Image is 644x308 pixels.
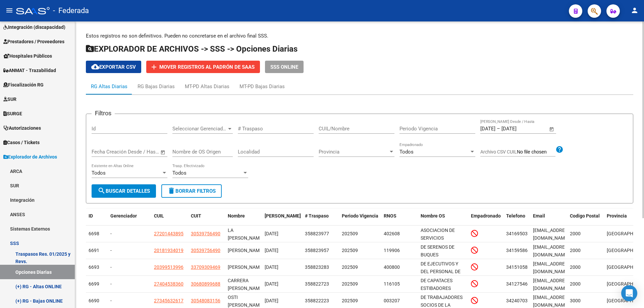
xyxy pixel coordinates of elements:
[533,295,572,308] span: vanee_o@hotmail.com
[533,228,572,241] span: silvinalacivita@hotmail.com
[265,230,300,238] div: [DATE]
[3,110,22,117] span: SURGE
[570,213,600,219] span: Codigo Postal
[421,261,461,289] span: DE EJECUTIVOS Y DEL PERSONAL DE DIRECCION DE EMPRESAS
[89,213,93,219] span: ID
[503,209,530,231] datatable-header-cell: Telefono
[533,244,572,257] span: guillebisi@hotmail.com
[53,3,89,18] span: - Federada
[154,264,183,270] span: 20399513996
[305,264,329,270] span: 358823283
[3,96,16,103] span: SUR
[98,188,150,194] span: Buscar Detalles
[167,188,216,194] span: Borrar Filtros
[191,298,220,303] span: 30548083156
[3,38,64,45] span: Prestadores / Proveedores
[631,6,639,14] mat-icon: person
[384,231,400,236] span: 402608
[239,83,285,90] div: MT-PD Bajas Diarias
[154,298,183,303] span: 27345632617
[110,281,112,287] span: -
[185,83,229,90] div: MT-PD Altas Diarias
[228,264,264,270] span: [PERSON_NAME]
[86,61,141,73] button: Exportar CSV
[154,231,183,236] span: 27201443895
[305,298,329,303] span: 358822223
[570,231,581,236] span: 2000
[265,280,300,288] div: [DATE]
[228,213,245,219] span: Nombre
[265,297,300,305] div: [DATE]
[167,187,175,195] mat-icon: delete
[108,209,151,231] datatable-header-cell: Gerenciador
[191,213,201,219] span: CUIT
[384,213,396,219] span: RNOS
[570,248,581,253] span: 2000
[533,278,572,291] span: lucecarrera@gmail.com
[191,248,220,253] span: 30539756490
[89,231,99,236] span: 6698
[384,298,400,303] span: 003207
[151,209,188,231] datatable-header-cell: CUIL
[506,281,533,287] span: 3412754636
[188,209,225,231] datatable-header-cell: CUIT
[506,248,533,253] span: 3415958629
[421,278,452,299] span: DE CAPATACES ESTIBADORES PORTUARIOS
[110,298,112,303] span: -
[471,213,501,219] span: Empadronado
[5,6,13,14] mat-icon: menu
[110,231,112,236] span: -
[3,23,65,31] span: Integración (discapacidad)
[533,213,545,219] span: Email
[607,213,627,219] span: Provincia
[305,231,329,236] span: 358823977
[154,281,183,287] span: 27404538360
[265,263,300,271] div: [DATE]
[497,126,500,132] span: –
[517,149,555,155] input: Archivo CSV CUIL
[265,247,300,254] div: [DATE]
[533,261,572,274] span: estebandanielian@hotmail.com
[91,63,99,71] mat-icon: cloud_download
[3,124,41,132] span: Autorizaciones
[92,184,156,198] button: Buscar Detalles
[342,281,358,287] span: 202509
[225,209,262,231] datatable-header-cell: Nombre
[265,61,304,73] button: SSS ONLINE
[110,248,112,253] span: -
[138,83,175,90] div: RG Bajas Diarias
[570,264,581,270] span: 2000
[548,125,556,133] button: Open calendar
[86,32,633,40] p: Estos registros no son definitivos. Pueden no concretarse en el archivo final SSS.
[342,264,358,270] span: 202509
[506,264,533,270] span: 3415105801
[339,209,381,231] datatable-header-cell: Periodo Vigencia
[172,170,186,176] span: Todos
[89,248,99,253] span: 6691
[150,63,158,71] mat-icon: add
[92,149,113,155] input: Start date
[342,231,358,236] span: 202509
[3,139,40,146] span: Casos / Tickets
[384,264,400,270] span: 400800
[191,281,220,287] span: 30680899688
[305,248,329,253] span: 358823957
[342,213,378,219] span: Periodo Vigencia
[89,264,99,270] span: 6693
[421,213,445,219] span: Nombre OS
[228,278,264,291] span: CARRERA [PERSON_NAME]
[604,209,641,231] datatable-header-cell: Provincia
[228,228,264,241] span: LA [PERSON_NAME]
[384,248,400,253] span: 119906
[319,149,388,155] span: Provincia
[421,244,454,257] span: DE SERENOS DE BUQUES
[161,184,222,198] button: Borrar Filtros
[191,264,220,270] span: 33709309469
[265,213,301,219] span: [PERSON_NAME]
[342,248,358,253] span: 202509
[154,213,164,219] span: CUIL
[154,248,183,253] span: 20181934019
[384,281,400,287] span: 116105
[159,148,167,156] button: Open calendar
[159,64,255,70] span: Mover registros al PADRÓN de SAAS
